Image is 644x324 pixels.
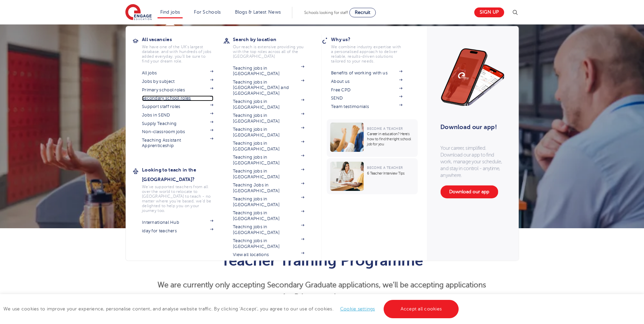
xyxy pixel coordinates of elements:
a: Teaching jobs in [GEOGRAPHIC_DATA] [233,196,304,208]
a: Find jobs [160,10,180,15]
a: Teaching jobs in [GEOGRAPHIC_DATA] [233,99,304,110]
img: Engage Education [125,4,152,21]
p: We have one of the UK's largest database. and with hundreds of jobs added everyday. you'll be sur... [142,44,213,64]
span: Become a Teacher [367,127,403,130]
a: Teaching jobs in [GEOGRAPHIC_DATA] [233,66,304,77]
a: Team testimonials [331,104,402,109]
a: SEND [331,95,402,101]
a: Download our app [440,185,498,198]
a: About us [331,79,402,84]
a: Why us?We combine industry expertise with a personalised approach to deliver reliable, results-dr... [331,35,412,64]
strong: We are currently only accepting Secondary Graduate applications, w [158,281,389,289]
a: View all locations [233,252,304,257]
a: Teaching jobs in [GEOGRAPHIC_DATA] and [GEOGRAPHIC_DATA] [233,79,304,96]
a: Jobs in SEND [142,112,213,118]
a: Become a TeacherCareer in education? Here’s how to find the right school job for you [327,119,419,157]
a: Teaching jobs in [GEOGRAPHIC_DATA] [233,155,304,166]
span: Recruit [355,10,370,15]
a: Primary school roles [142,87,213,93]
a: Recruit [349,8,376,17]
a: Teaching jobs in [GEOGRAPHIC_DATA] [233,168,304,180]
a: Non-classroom jobs [142,129,213,134]
h3: Why us? [331,35,412,44]
a: Benefits of working with us [331,70,402,76]
a: Accept all cookies [384,300,459,318]
a: Search by locationOur reach is extensive providing you with the top roles across all of the [GEOG... [233,35,314,59]
a: Free CPD [331,87,402,93]
h1: Teacher Training Programme Structure & Requirements [121,97,523,130]
a: Looking to teach in the [GEOGRAPHIC_DATA]?We've supported teachers from all over the world to rel... [142,165,223,213]
a: Teaching jobs in [GEOGRAPHIC_DATA] [233,238,304,249]
a: Teaching jobs in [GEOGRAPHIC_DATA] [233,113,304,124]
a: Teaching jobs in [GEOGRAPHIC_DATA] [233,210,304,221]
p: Career in education? Here’s how to find the right school job for you [367,131,414,147]
a: Teaching Assistant Apprenticeship [142,138,213,149]
p: We've supported teachers from all over the world to relocate to [GEOGRAPHIC_DATA] to teach - no m... [142,184,213,213]
a: Secondary school roles [142,95,213,101]
a: Sign up [474,7,504,17]
a: For Schools [194,10,221,15]
a: All jobs [142,70,213,76]
a: Teaching jobs in [GEOGRAPHIC_DATA] [233,127,304,138]
span: Schools looking for staff [304,10,348,15]
span: Teacher Training Programme [221,252,423,269]
h3: All vacancies [142,35,223,44]
a: Cookie settings [340,306,375,311]
h3: Download our app! [440,120,502,134]
h3: Looking to teach in the [GEOGRAPHIC_DATA]? [142,165,223,184]
a: Supply Teaching [142,121,213,126]
a: Teaching Jobs in [GEOGRAPHIC_DATA] [233,182,304,194]
a: Jobs by subject [142,79,213,84]
span: Become a Teacher [367,166,403,169]
span: We use cookies to improve your experience, personalise content, and analyse website traffic. By c... [3,306,460,311]
p: Our reach is extensive providing you with the top roles across all of the [GEOGRAPHIC_DATA] [233,44,304,59]
p: Your career, simplified. Download our app to find work, manage your schedule, and stay in control... [440,145,505,179]
a: Support staff roles [142,104,213,109]
p: We combine industry expertise with a personalised approach to deliver reliable, results-driven so... [331,44,402,64]
a: All vacanciesWe have one of the UK's largest database. and with hundreds of jobs added everyday. ... [142,35,223,64]
a: iday for teachers [142,228,213,234]
a: Teaching jobs in [GEOGRAPHIC_DATA] [233,141,304,152]
h3: Search by location [233,35,314,44]
a: Blogs & Latest News [235,10,281,15]
a: Become a Teacher6 Teacher Interview Tips [327,158,419,194]
a: Teaching jobs in [GEOGRAPHIC_DATA] [233,224,304,235]
a: International Hub [142,220,213,225]
p: 6 Teacher Interview Tips [367,171,414,176]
